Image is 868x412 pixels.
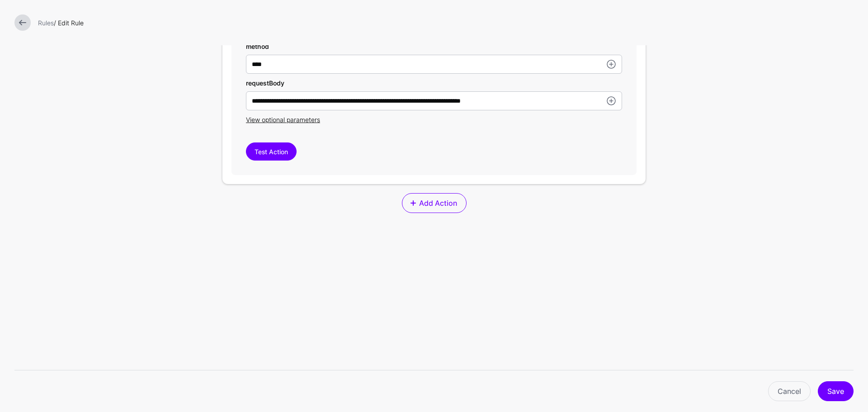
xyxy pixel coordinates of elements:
button: Test Action [246,142,297,161]
span: View optional parameters [246,116,320,123]
button: Save [818,381,854,401]
span: Add Action [418,198,458,208]
label: method [246,42,269,51]
a: Cancel [768,381,811,401]
a: Rules [38,19,54,27]
div: / Edit Rule [34,18,857,28]
label: requestBody [246,78,284,88]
